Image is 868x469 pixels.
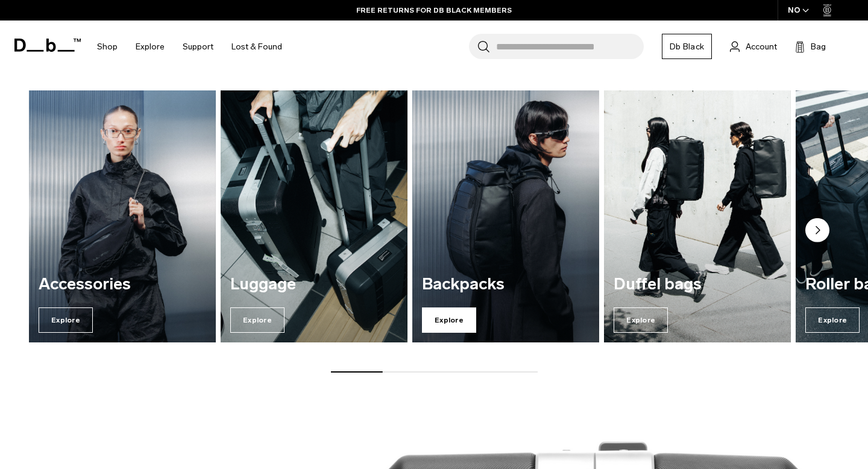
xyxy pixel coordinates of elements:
[730,39,777,54] a: Account
[231,25,282,68] a: Lost & Found
[614,275,781,294] h3: Duffel bags
[412,90,599,343] div: 3 / 7
[230,307,285,333] span: Explore
[230,275,398,294] h3: Luggage
[39,307,93,333] span: Explore
[97,25,118,68] a: Shop
[29,90,216,343] a: Accessories Explore
[356,5,512,16] a: FREE RETURNS FOR DB BLACK MEMBERS
[795,39,826,54] button: Bag
[221,90,407,343] a: Luggage Explore
[39,275,206,294] h3: Accessories
[136,25,165,68] a: Explore
[88,20,291,73] nav: Main Navigation
[746,40,777,53] span: Account
[811,40,826,53] span: Bag
[614,307,668,333] span: Explore
[604,90,791,343] a: Duffel bags Explore
[412,90,599,343] a: Backpacks Explore
[805,218,829,245] button: Next slide
[29,90,216,343] div: 1 / 7
[422,307,476,333] span: Explore
[662,34,712,59] a: Db Black
[221,90,407,343] div: 2 / 7
[805,307,860,333] span: Explore
[604,90,791,343] div: 4 / 7
[422,275,590,294] h3: Backpacks
[183,25,213,68] a: Support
